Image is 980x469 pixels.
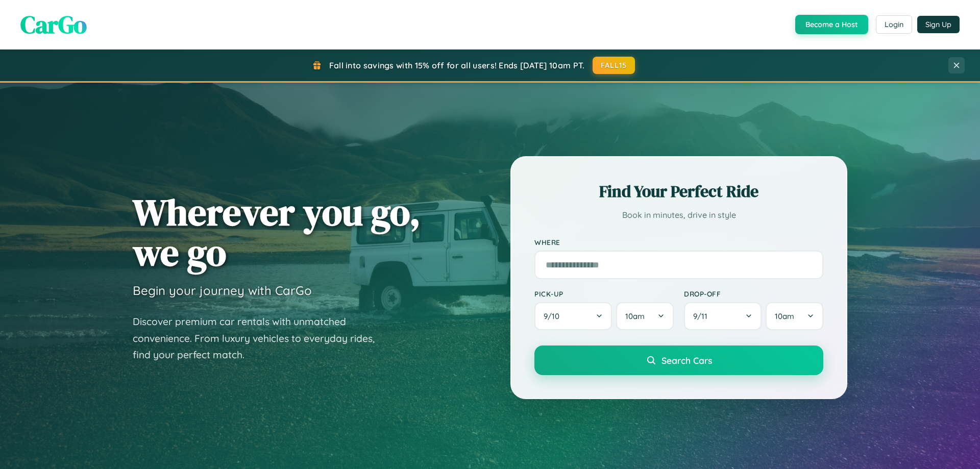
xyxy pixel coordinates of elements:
[684,289,823,298] label: Drop-off
[544,311,565,321] span: 9 / 10
[593,57,635,74] button: FALL15
[133,313,388,363] p: Discover premium car rentals with unmatched convenience. From luxury vehicles to everyday rides, ...
[684,302,762,330] button: 9/11
[133,192,421,273] h1: Wherever you go, we go
[534,238,823,246] label: Where
[20,8,87,41] span: CarGo
[693,311,713,321] span: 9 / 11
[534,208,823,223] p: Book in minutes, drive in style
[766,302,823,330] button: 10am
[661,355,712,366] span: Search Cars
[534,289,674,298] label: Pick-up
[795,15,868,34] button: Become a Host
[534,302,612,330] button: 9/10
[876,15,912,34] button: Login
[917,16,960,33] button: Sign Up
[775,311,794,321] span: 10am
[329,60,585,70] span: Fall into savings with 15% off for all users! Ends [DATE] 10am PT.
[534,345,823,375] button: Search Cars
[616,302,674,330] button: 10am
[534,180,823,203] h2: Find Your Perfect Ride
[625,311,645,321] span: 10am
[133,283,312,298] h3: Begin your journey with CarGo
